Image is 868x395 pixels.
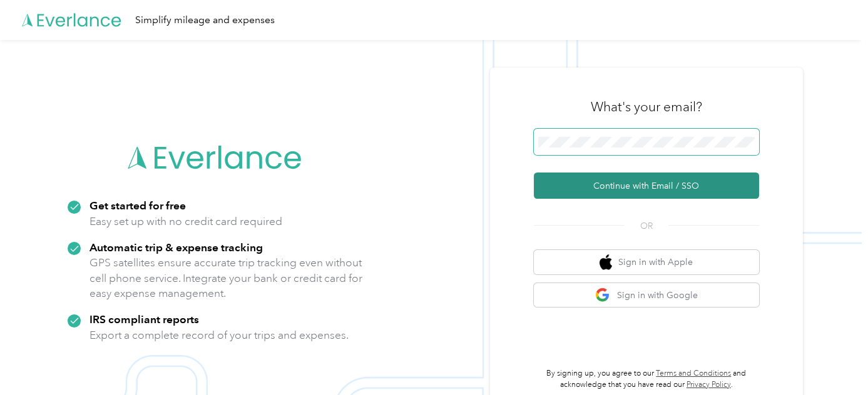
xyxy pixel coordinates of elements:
p: Easy set up with no credit card required [89,214,282,229]
a: Terms and Conditions [656,369,731,378]
img: apple logo [600,254,612,270]
strong: IRS compliant reports [89,312,199,326]
strong: Get started for free [89,199,186,212]
a: Privacy Policy [687,380,731,389]
h3: What's your email? [591,98,702,116]
button: google logoSign in with Google [534,283,759,307]
img: google logo [595,287,611,303]
button: apple logoSign in with Apple [534,250,759,274]
p: By signing up, you agree to our and acknowledge that you have read our . [534,368,759,390]
button: Continue with Email / SSO [534,172,759,199]
p: GPS satellites ensure accurate trip tracking even without cell phone service. Integrate your bank... [89,255,363,301]
p: Export a complete record of your trips and expenses. [89,327,349,343]
strong: Automatic trip & expense tracking [89,241,263,254]
div: Simplify mileage and expenses [135,12,275,28]
span: OR [625,219,668,232]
